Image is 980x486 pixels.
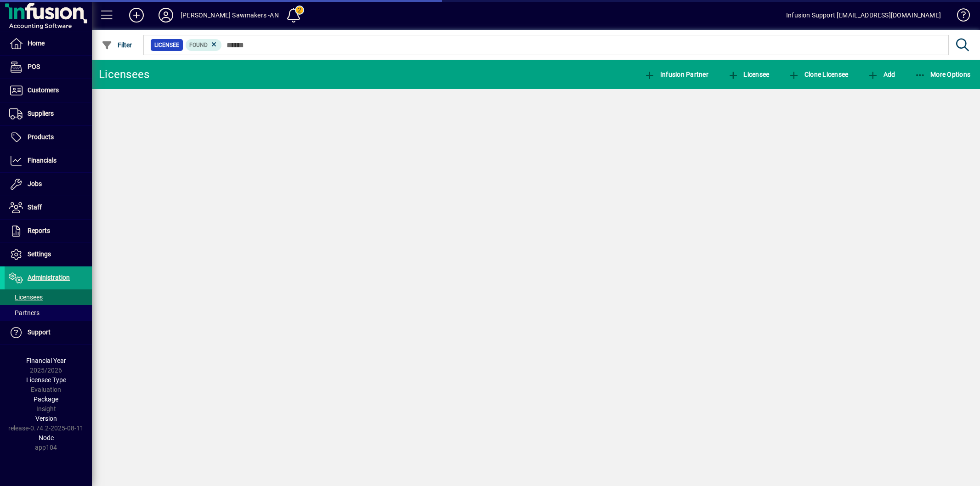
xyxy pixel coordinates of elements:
div: Licensees [99,67,149,82]
button: Filter [99,37,135,53]
a: Financials [5,149,92,172]
a: Support [5,321,92,344]
div: Infusion Support [EMAIL_ADDRESS][DOMAIN_NAME] [786,8,941,23]
span: Home [28,40,45,47]
mat-chip: Found Status: Found [186,39,222,51]
span: Clone Licensee [788,71,848,78]
a: Home [5,32,92,55]
span: Financials [28,157,57,164]
span: Products [28,133,54,141]
a: POS [5,56,92,79]
span: Settings [28,250,51,258]
span: Suppliers [28,110,54,117]
span: More Options [915,71,971,78]
button: Infusion Partner [642,66,711,83]
span: Staff [28,203,42,211]
button: Add [865,66,897,83]
a: Customers [5,79,92,102]
button: Profile [151,7,181,23]
span: Administration [28,274,70,281]
span: Version [35,415,57,422]
span: Licensee [154,40,179,50]
a: Products [5,126,92,149]
a: Jobs [5,173,92,196]
span: Add [867,71,895,78]
span: Filter [102,41,132,49]
span: Licensee Type [26,376,66,384]
span: Licensees [9,294,43,301]
span: Node [39,434,54,441]
span: Partners [9,309,40,316]
div: [PERSON_NAME] Sawmakers -AN [181,8,279,23]
span: Support [28,328,51,336]
a: Reports [5,220,92,243]
span: Infusion Partner [644,71,708,78]
span: Found [189,42,208,48]
a: Knowledge Base [950,2,969,32]
a: Licensees [5,289,92,305]
span: Financial Year [26,357,66,364]
span: Customers [28,86,59,94]
button: Clone Licensee [786,66,850,83]
a: Staff [5,196,92,219]
a: Settings [5,243,92,266]
a: Partners [5,305,92,321]
span: Jobs [28,180,42,187]
button: Licensee [725,66,772,83]
button: More Options [912,66,973,83]
span: Reports [28,227,50,234]
span: Licensee [728,71,770,78]
button: Add [122,7,151,23]
a: Suppliers [5,102,92,125]
span: Package [34,396,58,403]
span: POS [28,63,40,70]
